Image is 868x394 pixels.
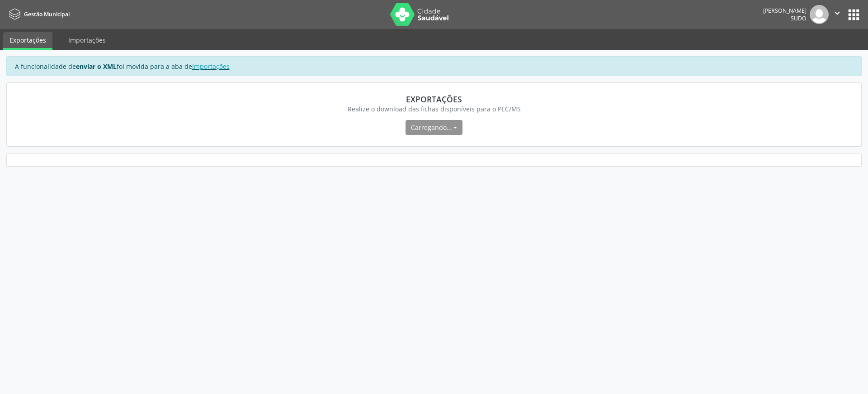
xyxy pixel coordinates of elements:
a: Gestão Municipal [6,7,70,22]
button:  [829,5,846,24]
span: Gestão Municipal [24,10,70,18]
i:  [832,8,842,18]
button: Carregando... [406,120,462,135]
a: Exportações [3,32,52,50]
div: [PERSON_NAME] [763,7,807,14]
div: A funcionalidade de foi movida para a aba de [6,56,862,76]
a: Importações [192,62,230,71]
span: Sudo [791,14,807,22]
a: Importações [62,32,112,48]
img: img [810,5,829,24]
strong: enviar o XML [76,62,117,71]
div: Realize o download das fichas disponíveis para o PEC/MS [19,104,849,114]
button: apps [846,7,862,23]
div: Exportações [19,94,849,104]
